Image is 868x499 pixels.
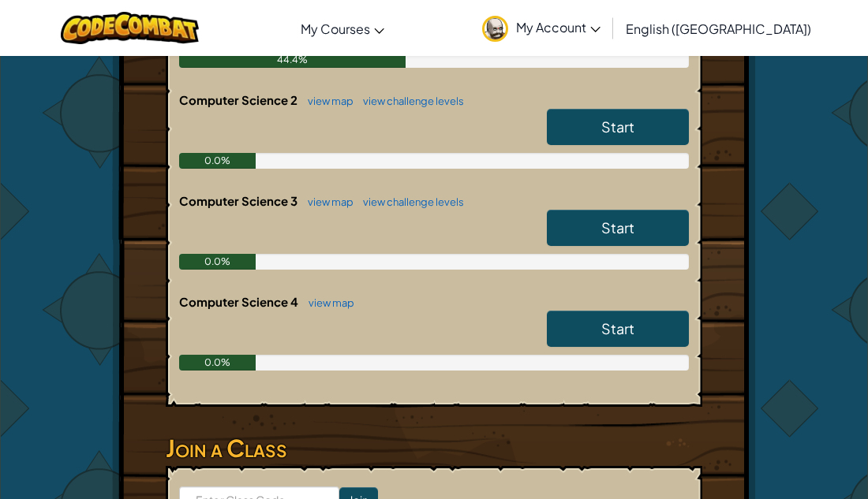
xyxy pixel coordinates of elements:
span: My Account [516,19,600,35]
a: view challenge levels [355,95,464,107]
div: 0.0% [179,254,256,270]
div: 0.0% [179,355,256,371]
a: view map [300,95,354,107]
span: Start [601,117,634,136]
div: 0.0% [179,153,256,169]
img: CodeCombat logo [61,12,199,44]
a: view map [301,296,354,309]
a: English ([GEOGRAPHIC_DATA]) [618,7,819,50]
a: view challenge levels [355,196,464,208]
span: Start [601,319,634,337]
h3: Join a Class [166,430,702,466]
span: Start [601,218,634,236]
span: Computer Science 3 [179,193,300,208]
img: avatar [482,16,508,42]
span: English ([GEOGRAPHIC_DATA]) [626,20,811,37]
a: My Courses [293,7,392,50]
div: 44.4% [179,52,406,68]
span: Computer Science 2 [179,92,300,107]
a: My Account [474,3,608,53]
span: Computer Science 4 [179,294,301,309]
span: My Courses [301,20,370,37]
a: view map [300,196,354,208]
